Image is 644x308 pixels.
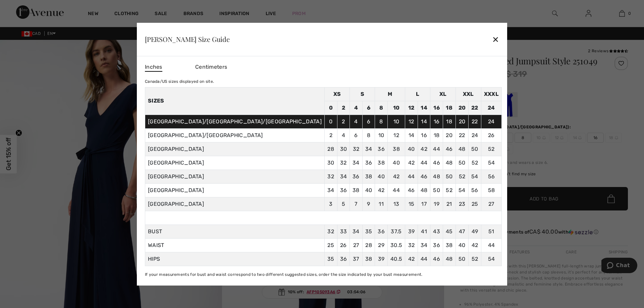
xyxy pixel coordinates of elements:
[421,228,427,235] span: 41
[488,256,495,262] span: 54
[350,197,363,211] td: 7
[353,228,360,235] span: 34
[443,142,455,156] td: 46
[405,101,418,115] td: 12
[408,242,415,248] span: 32
[337,101,350,115] td: 2
[488,228,494,235] span: 51
[327,242,334,248] span: 25
[488,242,495,248] span: 44
[469,197,481,211] td: 25
[378,256,385,262] span: 39
[145,170,324,183] td: [GEOGRAPHIC_DATA]
[443,128,455,142] td: 20
[430,115,443,128] td: 16
[446,228,453,235] span: 45
[455,101,469,115] td: 20
[469,128,481,142] td: 24
[365,256,372,262] span: 38
[405,197,418,211] td: 15
[324,128,337,142] td: 2
[387,101,405,115] td: 10
[469,183,481,197] td: 56
[327,256,334,262] span: 35
[418,156,430,170] td: 44
[362,183,375,197] td: 40
[15,5,29,11] span: Chat
[405,87,430,101] td: L
[350,183,363,197] td: 38
[455,142,469,156] td: 48
[387,183,405,197] td: 44
[405,128,418,142] td: 14
[365,242,372,248] span: 28
[481,197,501,211] td: 27
[443,101,455,115] td: 18
[492,32,499,46] div: ✕
[340,256,347,262] span: 36
[375,170,388,183] td: 40
[350,128,363,142] td: 6
[145,115,324,128] td: [GEOGRAPHIC_DATA]/[GEOGRAPHIC_DATA]/[GEOGRAPHIC_DATA]
[337,142,350,156] td: 30
[195,64,227,70] span: Centimeters
[145,36,230,43] div: [PERSON_NAME] Size Guide
[455,87,481,101] td: XXL
[433,256,440,262] span: 46
[350,87,375,101] td: S
[145,142,324,156] td: [GEOGRAPHIC_DATA]
[430,197,443,211] td: 19
[375,142,388,156] td: 36
[421,242,428,248] span: 34
[481,170,501,183] td: 56
[340,228,347,235] span: 33
[350,101,363,115] td: 4
[455,183,469,197] td: 54
[362,115,375,128] td: 6
[418,183,430,197] td: 48
[350,115,363,128] td: 4
[350,170,363,183] td: 36
[418,197,430,211] td: 17
[469,156,481,170] td: 52
[481,87,501,101] td: XXXL
[337,156,350,170] td: 32
[481,128,501,142] td: 26
[350,142,363,156] td: 32
[459,256,466,262] span: 50
[378,228,385,235] span: 36
[375,115,388,128] td: 8
[472,242,478,248] span: 42
[455,156,469,170] td: 50
[324,142,337,156] td: 28
[405,183,418,197] td: 46
[145,128,324,142] td: [GEOGRAPHIC_DATA]/[GEOGRAPHIC_DATA]
[481,101,501,115] td: 24
[145,238,324,252] td: WAIST
[405,170,418,183] td: 44
[481,183,501,197] td: 58
[362,142,375,156] td: 34
[378,242,384,248] span: 29
[418,142,430,156] td: 42
[353,256,359,262] span: 37
[455,115,469,128] td: 20
[421,256,428,262] span: 44
[145,252,324,266] td: HIPS
[408,256,415,262] span: 42
[324,115,337,128] td: 0
[387,170,405,183] td: 42
[324,197,337,211] td: 3
[433,242,440,248] span: 36
[337,183,350,197] td: 36
[481,115,501,128] td: 24
[459,228,465,235] span: 47
[390,256,402,262] span: 40.5
[145,197,324,211] td: [GEOGRAPHIC_DATA]
[387,128,405,142] td: 12
[469,142,481,156] td: 50
[469,170,481,183] td: 54
[446,242,453,248] span: 38
[337,170,350,183] td: 34
[391,228,401,235] span: 37.5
